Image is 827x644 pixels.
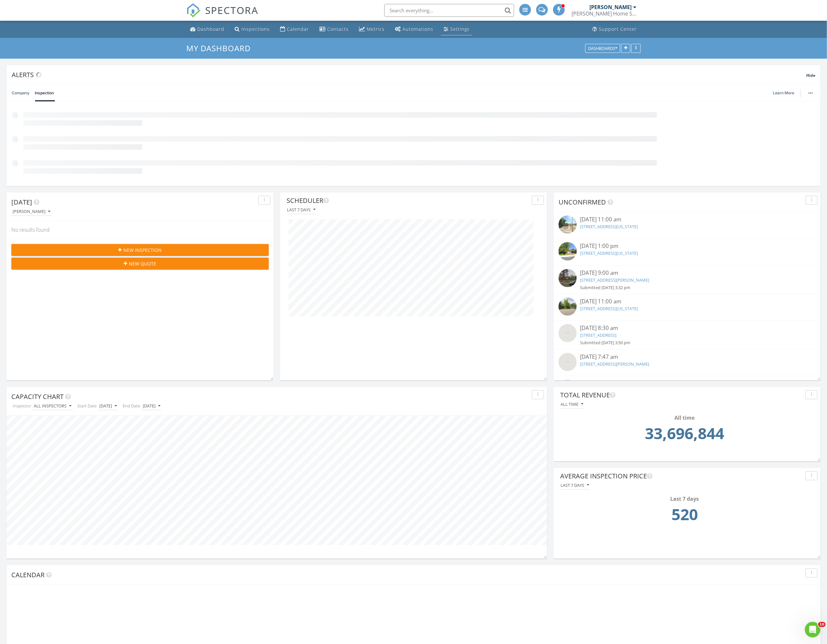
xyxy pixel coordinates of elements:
a: Calendar [278,23,312,35]
td: 33696843.83 [562,422,807,449]
img: streetview [559,324,577,342]
a: [STREET_ADDRESS][US_STATE] [580,250,638,256]
button: [DATE] [142,402,162,411]
a: [DATE] 9:00 am [STREET_ADDRESS][PERSON_NAME][US_STATE] [559,380,816,399]
div: [DATE] 7:47 am [580,353,795,361]
a: [STREET_ADDRESS][PERSON_NAME] [580,277,649,283]
a: My Dashboard [186,43,256,53]
span: Unconfirmed [559,198,606,206]
img: ellipsis-632cfdd7c38ec3a7d453.svg [808,92,813,94]
img: streetview [559,380,577,398]
a: [DATE] 11:00 am [STREET_ADDRESS][US_STATE] [559,216,816,235]
div: All Inspectors [34,404,71,408]
a: Learn More [773,90,798,96]
div: [DATE] 1:00 pm [580,242,795,250]
button: All Inspectors [32,402,73,411]
div: All time [562,414,807,422]
div: Automations [402,26,433,32]
a: [STREET_ADDRESS][US_STATE] [580,224,638,229]
div: Inspections [241,26,270,32]
a: Settings [441,23,472,35]
div: [DATE] 9:00 am [580,269,795,277]
a: [DATE] 1:00 pm [STREET_ADDRESS][US_STATE] [559,242,816,262]
img: The Best Home Inspection Software - Spectora [186,3,201,18]
div: Scott Home Services, LLC [572,10,636,17]
button: All time [560,400,584,409]
div: [DATE] [99,404,117,408]
a: Automations (Advanced) [392,23,436,35]
button: [DATE] [98,402,118,411]
div: Dashboard [197,26,224,32]
a: Metrics [356,23,387,35]
a: Company [12,85,30,101]
div: Scheduler [287,196,529,205]
span: 10 [818,622,826,627]
img: streetview [559,353,577,371]
a: SPECTORA [186,9,258,22]
span: Hide [806,73,815,78]
button: New Inspection [11,244,269,256]
button: [PERSON_NAME] [11,207,52,216]
div: Last 7 days [287,207,315,212]
button: Last 7 days [287,205,316,214]
a: [DATE] 11:00 am [STREET_ADDRESS][US_STATE] [559,298,816,317]
a: [DATE] 9:00 am [STREET_ADDRESS][PERSON_NAME] Submitted [DATE] 3:32 pm [559,269,816,291]
img: streetview [559,269,577,287]
span: [DATE] [11,198,32,206]
span: New Quote [129,260,156,267]
div: [PERSON_NAME] [13,209,50,214]
a: Support Center [590,23,639,35]
label: End Date [121,402,142,410]
div: [DATE] 8:30 am [580,324,795,332]
div: Settings [450,26,470,32]
a: Inspections [232,23,272,35]
div: Last 7 days [561,483,589,487]
a: Inspection [35,85,54,101]
div: [DATE] 11:00 am [580,216,795,224]
div: Support Center [599,26,637,32]
a: Dashboard [188,23,227,35]
div: [DATE] 11:00 am [580,298,795,306]
a: [STREET_ADDRESS][US_STATE] [580,306,638,311]
div: All time [561,402,583,406]
button: Dashboards [585,44,620,53]
input: Search everything... [384,4,514,17]
img: streetview [559,242,577,260]
a: Contacts [317,23,351,35]
label: Start Date [76,402,98,410]
div: [PERSON_NAME] [589,4,632,10]
div: Average Inspection Price [560,471,803,481]
div: Submitted [DATE] 3:50 pm [580,340,795,346]
span: New Inspection [124,247,162,253]
a: [STREET_ADDRESS][PERSON_NAME] [580,361,649,367]
div: Alerts [12,70,806,79]
span: Calendar [11,570,44,579]
a: [STREET_ADDRESS] [580,332,616,338]
div: Metrics [367,26,385,32]
div: Total Revenue [560,390,803,400]
iframe: Intercom live chat [805,622,821,638]
button: New Quote [11,258,269,269]
div: Calendar [287,26,309,32]
div: No results found [6,221,274,239]
a: [DATE] 8:30 am [STREET_ADDRESS] Submitted [DATE] 3:50 pm [559,324,816,346]
div: [DATE] 9:00 am [580,380,795,388]
div: Submitted [DATE] 3:32 pm [580,285,795,291]
div: Contacts [327,26,349,32]
div: Last 7 days [562,495,807,503]
div: [DATE] [143,404,160,408]
div: Dashboards [588,46,617,51]
button: Last 7 days [560,481,589,490]
img: streetview [559,216,577,234]
img: streetview [559,298,577,316]
td: 519.86 [562,503,807,530]
a: [DATE] 7:47 am [STREET_ADDRESS][PERSON_NAME] [559,353,816,373]
span: Capacity Chart [11,392,64,401]
span: SPECTORA [205,3,258,17]
label: Inspector [11,402,32,410]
